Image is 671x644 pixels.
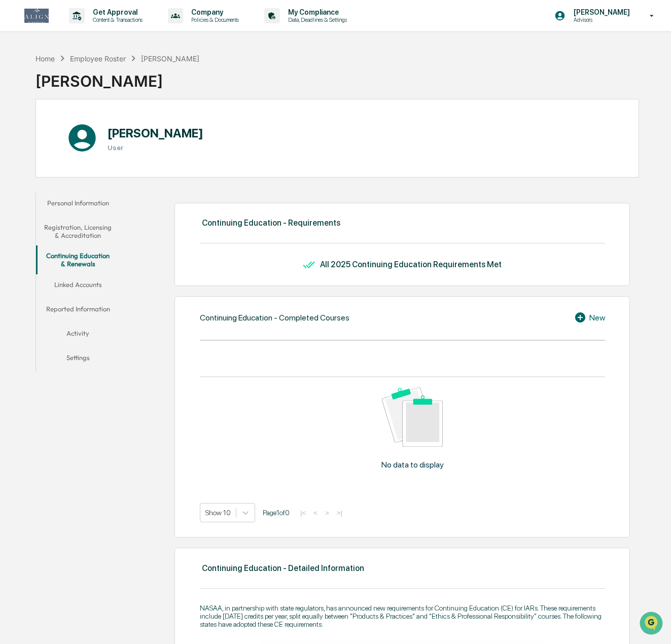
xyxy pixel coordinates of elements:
[183,16,244,23] p: Policies & Documents
[202,563,364,573] div: Continuing Education - Detailed Information
[172,81,185,93] button: Start new chat
[36,245,120,274] button: Continuing Education & Renewals
[6,124,69,142] a: 🖐️Preclearance
[334,509,345,517] button: >|
[10,129,18,137] div: 🖐️
[280,16,352,23] p: Data, Deadlines & Settings
[566,16,635,23] p: Advisors
[108,126,203,140] h1: [PERSON_NAME]
[85,16,148,23] p: Content & Transactions
[200,313,349,323] div: Continuing Education - Completed Courses
[36,323,120,347] button: Activity
[84,128,126,138] span: Attestations
[200,604,605,628] div: NASAA, in partnership with state regulators, has announced new requirements for Continuing Educat...
[20,128,65,138] span: Preclearance
[183,8,244,16] p: Company
[10,148,18,156] div: 🔎
[36,54,55,63] div: Home
[202,218,340,228] div: Continuing Education - Requirements
[34,78,166,88] div: Start new chat
[70,54,126,63] div: Employee Roster
[280,8,352,16] p: My Compliance
[36,217,120,246] button: Registration, Licensing & Accreditation
[263,509,290,517] span: Page 1 of 0
[6,143,68,161] a: 🔎Data Lookup
[36,299,120,323] button: Reported Information
[141,54,199,63] div: [PERSON_NAME]
[297,509,309,517] button: |<
[36,193,120,372] div: secondary tabs example
[10,21,185,38] p: How can we help?
[24,9,49,23] img: logo
[101,172,123,180] span: Pylon
[69,124,130,142] a: 🗄️Attestations
[566,8,635,16] p: [PERSON_NAME]
[574,311,605,324] div: New
[36,64,200,90] div: [PERSON_NAME]
[382,387,443,447] img: No data
[85,8,148,16] p: Get Approval
[381,460,444,470] p: No data to display
[20,147,64,157] span: Data Lookup
[36,274,120,299] button: Linked Accounts
[310,509,321,517] button: <
[36,347,120,372] button: Settings
[639,611,666,638] iframe: Open customer support
[320,260,502,269] div: All 2025 Continuing Education Requirements Met
[10,78,28,96] img: 1746055101610-c473b297-6a78-478c-a979-82029cc54cd1
[36,193,120,217] button: Personal Information
[74,129,82,137] div: 🗄️
[34,88,128,96] div: We're available if you need us!
[322,509,332,517] button: >
[108,144,203,152] h3: User
[72,171,123,180] a: Powered byPylon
